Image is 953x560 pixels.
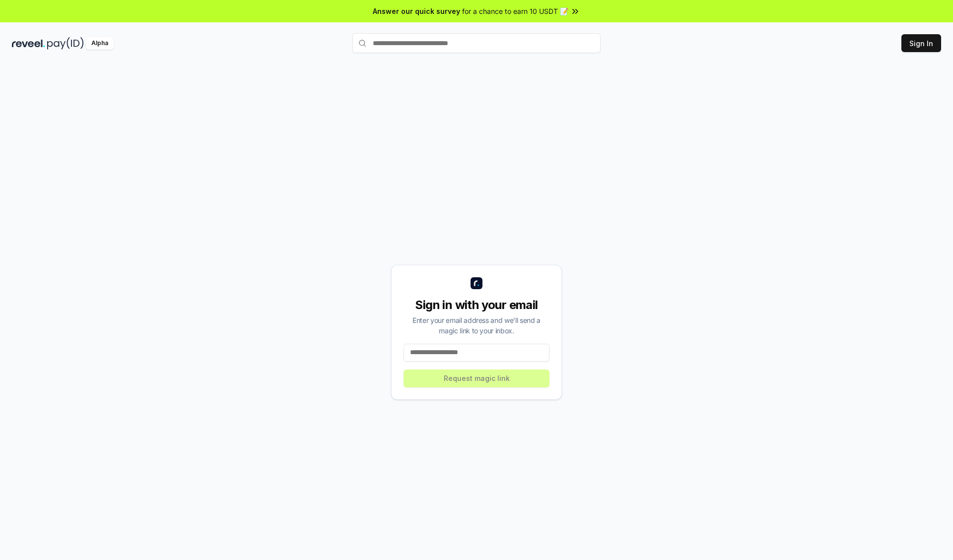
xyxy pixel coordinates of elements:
img: pay_id [47,37,84,50]
img: logo_small [471,277,482,289]
div: Alpha [86,37,114,50]
div: Enter your email address and we’ll send a magic link to your inbox. [404,315,549,336]
span: for a chance to earn 10 USDT 📝 [462,6,568,16]
button: Sign In [901,34,941,52]
div: Sign in with your email [404,297,549,313]
span: Answer our quick survey [373,6,460,16]
img: reveel_dark [12,37,45,50]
